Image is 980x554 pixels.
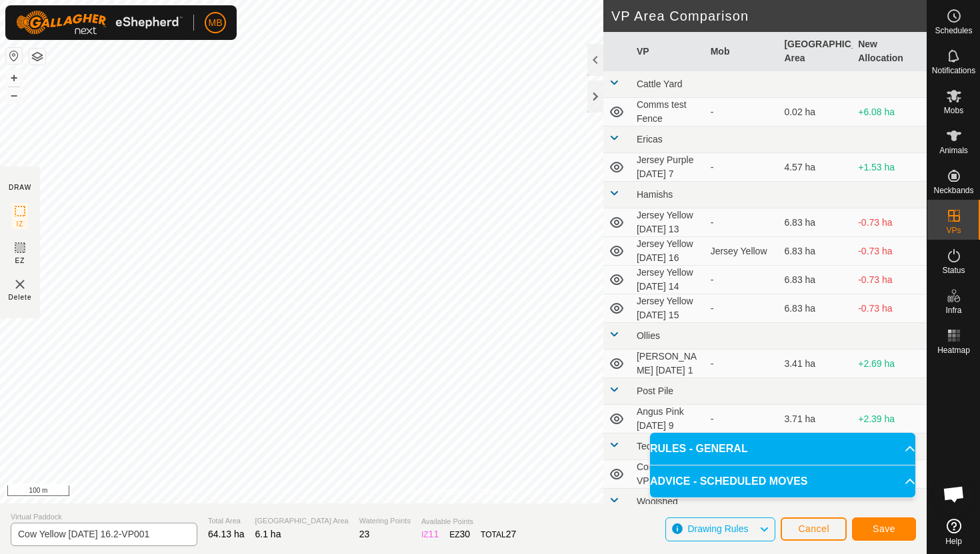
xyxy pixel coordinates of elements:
td: -0.73 ha [853,237,927,266]
a: Privacy Policy [411,486,461,498]
td: 6.83 ha [779,294,853,323]
span: Drawing Rules [687,523,748,534]
span: Ollies [637,330,660,341]
span: Neckbands [933,186,973,194]
span: Animals [939,146,968,154]
td: +2.39 ha [853,405,927,433]
p-accordion-header: RULES - GENERAL [650,433,915,465]
button: + [6,70,22,86]
span: 23 [359,529,370,539]
span: Status [942,266,965,274]
span: MB [209,16,223,30]
div: - [711,273,774,287]
span: RULES - GENERAL [650,441,748,457]
span: ADVICE - SCHEDULED MOVES [650,473,807,489]
div: - [711,105,774,119]
td: Jersey Yellow [DATE] 14 [631,266,705,294]
span: Cancel [798,523,829,534]
button: Cancel [781,517,847,541]
td: Comms Test VP [631,460,705,489]
div: - [711,216,774,230]
p-accordion-header: ADVICE - SCHEDULED MOVES [650,465,915,497]
div: Jersey Yellow [711,244,774,258]
button: Save [852,517,916,541]
td: +6.08 ha [853,98,927,127]
td: 0.02 ha [779,98,853,127]
div: - [711,302,774,316]
span: Hamishs [637,189,673,200]
a: Help [927,513,980,551]
td: +2.69 ha [853,350,927,378]
div: TOTAL [481,527,516,541]
span: 27 [506,529,517,539]
div: - [711,160,774,174]
button: – [6,87,22,103]
td: -0.73 ha [853,208,927,237]
img: Gallagher Logo [16,11,183,35]
button: Map Layers [29,49,45,65]
td: -0.73 ha [853,294,927,323]
span: VPs [946,226,961,234]
div: IZ [421,527,439,541]
span: IZ [17,219,24,229]
td: 3.41 ha [779,350,853,378]
h2: VP Area Comparison [611,8,927,24]
td: 4.57 ha [779,153,853,182]
td: 6.83 ha [779,208,853,237]
div: DRAW [9,182,31,192]
span: [GEOGRAPHIC_DATA] Area [255,515,349,527]
div: EZ [449,527,470,541]
button: Reset Map [6,48,22,64]
span: Available Points [421,516,516,527]
span: Ericas [637,134,663,144]
span: Infra [945,306,961,314]
span: EZ [15,256,25,266]
span: Notifications [932,67,975,75]
td: +1.53 ha [853,153,927,182]
td: Jersey Yellow [DATE] 15 [631,294,705,323]
th: Mob [705,32,779,71]
td: -0.73 ha [853,266,927,294]
td: [PERSON_NAME] [DATE] 1 [631,350,705,378]
span: Virtual Paddock [11,511,197,523]
span: 6.1 ha [255,529,281,539]
span: 30 [460,529,471,539]
div: Open chat [934,474,974,514]
span: Mobs [944,107,963,115]
div: - [711,357,774,371]
span: Help [945,537,962,545]
td: 6.83 ha [779,266,853,294]
td: 3.71 ha [779,405,853,433]
td: Angus Pink [DATE] 9 [631,405,705,433]
th: VP [631,32,705,71]
span: Woolshed [637,496,678,507]
span: Schedules [935,27,972,35]
span: Delete [9,292,32,302]
span: Watering Points [359,515,411,527]
span: Techno [637,441,667,451]
span: 64.13 ha [208,529,245,539]
span: Post Pile [637,386,673,396]
img: VP [12,276,28,292]
span: 11 [429,529,439,539]
span: Save [873,523,895,534]
div: - [711,412,774,426]
td: Jersey Purple [DATE] 7 [631,153,705,182]
span: Total Area [208,515,245,527]
td: Jersey Yellow [DATE] 16 [631,237,705,266]
td: 6.83 ha [779,237,853,266]
td: Jersey Yellow [DATE] 13 [631,208,705,237]
span: Heatmap [937,346,970,354]
th: New Allocation [853,32,927,71]
th: [GEOGRAPHIC_DATA] Area [779,32,853,71]
td: Comms test Fence [631,98,705,127]
a: Contact Us [477,486,516,498]
span: Cattle Yard [637,79,683,89]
